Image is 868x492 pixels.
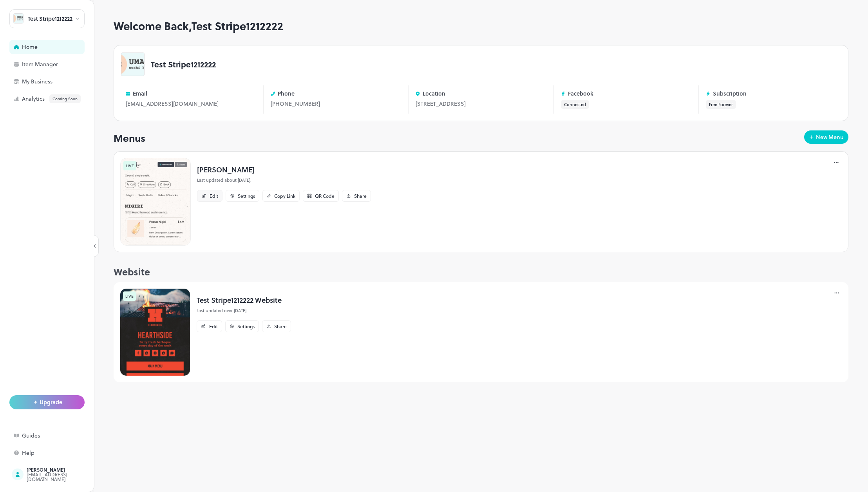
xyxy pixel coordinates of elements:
[238,194,255,198] div: Settings
[209,324,218,329] div: Edit
[114,20,848,33] h1: Welcome Back, Test Stripe1212222
[713,90,747,96] p: Subscription
[120,288,190,376] img: 3.jpeg
[561,100,589,109] button: Connected
[22,433,100,438] div: Guides
[121,53,144,76] img: avatar
[568,90,593,96] p: Facebook
[114,265,848,279] div: Website
[49,94,81,103] div: Coming Soon
[22,62,100,67] div: Item Manager
[197,164,371,175] p: [PERSON_NAME]
[706,100,736,109] button: Free Forever
[274,194,295,198] div: Copy Link
[123,161,136,170] div: LIVE
[27,472,100,481] div: [EMAIL_ADDRESS][DOMAIN_NAME]
[354,194,367,198] div: Share
[197,177,371,184] p: Last updated about [DATE].
[197,295,291,305] p: Test Stripe1212222 Website
[22,450,100,456] div: Help
[315,194,335,198] div: QR Code
[151,60,216,68] p: Test Stripe1212222
[22,79,100,84] div: My Business
[816,134,844,140] div: New Menu
[22,44,100,50] div: Home
[416,99,546,108] div: [STREET_ADDRESS]
[804,130,848,144] button: New Menu
[126,99,256,108] div: [EMAIL_ADDRESS][DOMAIN_NAME]
[278,90,295,96] p: Phone
[423,90,445,96] p: Location
[123,291,136,301] div: LIVE
[27,467,100,472] div: [PERSON_NAME]
[120,158,191,246] img: 175453586170838guixqlrg7.png
[271,99,401,108] div: [PHONE_NUMBER]
[133,90,147,96] p: Email
[40,399,62,405] span: Upgrade
[197,307,291,314] p: Last updated over [DATE].
[14,14,23,23] img: avatar
[114,130,145,145] p: Menus
[28,16,72,22] div: Test Stripe1212222
[274,324,287,329] div: Share
[210,194,218,198] div: Edit
[22,94,100,103] div: Analytics
[237,324,255,329] div: Settings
